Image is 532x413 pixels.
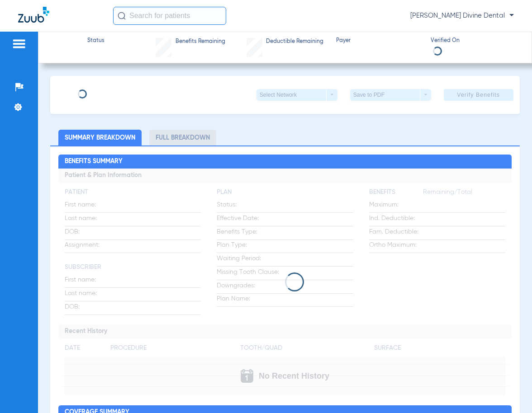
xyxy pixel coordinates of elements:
span: Verified On [431,37,517,45]
li: Summary Breakdown [58,130,142,145]
input: Search for patients [113,7,226,25]
span: [PERSON_NAME] Divine Dental [410,11,514,20]
span: Status [87,37,104,45]
span: Benefits Remaining [176,38,225,46]
span: Payer [336,37,423,45]
span: Deductible Remaining [266,38,323,46]
li: Full Breakdown [149,130,216,145]
img: hamburger-icon [12,38,26,49]
img: Zuub Logo [18,7,49,23]
img: Search Icon [118,12,126,20]
h2: Benefits Summary [58,155,512,169]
